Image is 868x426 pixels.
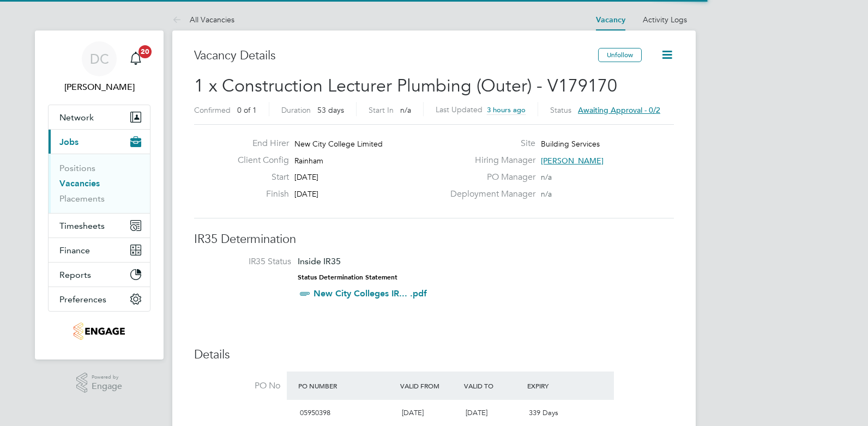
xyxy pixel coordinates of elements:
label: Confirmed [194,105,231,115]
a: New City Colleges IR... .pdf [314,288,427,299]
label: Hiring Manager [444,155,535,166]
span: n/a [541,172,552,182]
button: Finance [49,238,150,262]
label: PO Manager [444,172,535,183]
span: 3 hours ago [487,105,526,114]
button: Reports [49,263,150,287]
img: jjfox-logo-retina.png [74,322,124,340]
span: Preferences [59,294,106,305]
div: Valid From [397,376,461,395]
label: Start [229,172,289,183]
label: IR35 Status [205,256,291,267]
a: Vacancies [59,178,100,188]
a: Activity Logs [643,15,687,25]
a: Placements [59,193,105,204]
span: Engage [92,382,122,391]
span: Powered by [92,373,122,382]
span: 339 Days [529,408,558,417]
a: Powered byEngage [76,373,123,393]
nav: Main navigation [35,31,164,360]
span: New City College Limited [294,139,383,149]
span: Awaiting approval - 0/2 [578,105,660,115]
button: Network [49,105,150,129]
span: Inside IR35 [298,256,341,266]
label: Last Updated [436,105,483,114]
span: Jobs [59,137,79,147]
label: End Hirer [229,138,289,149]
span: Rainham [294,156,323,166]
span: 1 x Construction Lecturer Plumbing (Outer) - V179170 [194,75,617,96]
h3: Details [194,347,674,363]
span: 05950398 [300,408,330,417]
a: Positions [59,163,95,173]
span: Finance [59,245,90,255]
strong: Status Determination Statement [298,273,397,281]
span: [PERSON_NAME] [541,156,604,166]
a: Go to home page [48,322,150,340]
span: Network [59,112,94,123]
span: [DATE] [294,189,318,199]
a: 20 [125,41,147,76]
label: Deployment Manager [444,188,535,200]
label: Start In [369,105,394,115]
label: Finish [229,188,289,200]
span: [DATE] [294,172,318,182]
span: Building Services [541,139,600,149]
span: [DATE] [466,408,487,417]
div: Expiry [525,376,588,395]
button: Timesheets [49,214,150,238]
button: Unfollow [598,48,642,62]
span: n/a [400,105,411,115]
span: Reports [59,270,91,280]
span: Timesheets [59,221,105,231]
div: Valid To [461,376,525,395]
span: [DATE] [402,408,424,417]
span: 20 [138,45,152,58]
span: 53 days [317,105,344,115]
div: PO Number [296,376,397,395]
label: PO No [194,380,280,392]
button: Preferences [49,287,150,311]
h3: IR35 Determination [194,232,674,247]
label: Duration [281,105,311,115]
span: 0 of 1 [237,105,257,115]
a: Vacancy [596,15,625,25]
label: Client Config [229,155,289,166]
div: Jobs [49,154,150,213]
h3: Vacancy Details [194,48,598,64]
span: n/a [541,189,552,199]
a: All Vacancies [172,15,234,25]
label: Status [550,105,571,115]
label: Site [444,138,535,149]
span: Dan Clarke [48,81,150,94]
span: DC [90,52,109,66]
button: Jobs [49,130,150,154]
a: DC[PERSON_NAME] [48,41,150,94]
